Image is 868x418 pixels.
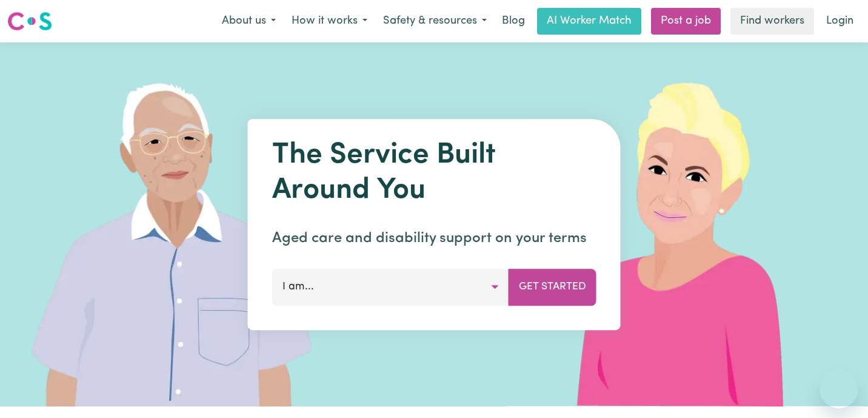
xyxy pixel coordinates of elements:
button: How it works [284,8,375,34]
a: Post a job [651,8,721,35]
p: Aged care and disability support on your terms [272,228,596,249]
a: Find workers [730,8,814,35]
button: Safety & resources [375,8,495,34]
button: About us [214,8,284,34]
button: Get Started [509,269,596,305]
button: I am... [272,269,509,305]
a: AI Worker Match [537,8,641,35]
a: Careseekers logo [7,7,52,35]
img: Careseekers logo [7,10,52,32]
h1: The Service Built Around You [272,138,596,208]
a: Login [819,8,861,35]
iframe: Button to launch messaging window [820,369,858,408]
a: Blog [495,8,532,35]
